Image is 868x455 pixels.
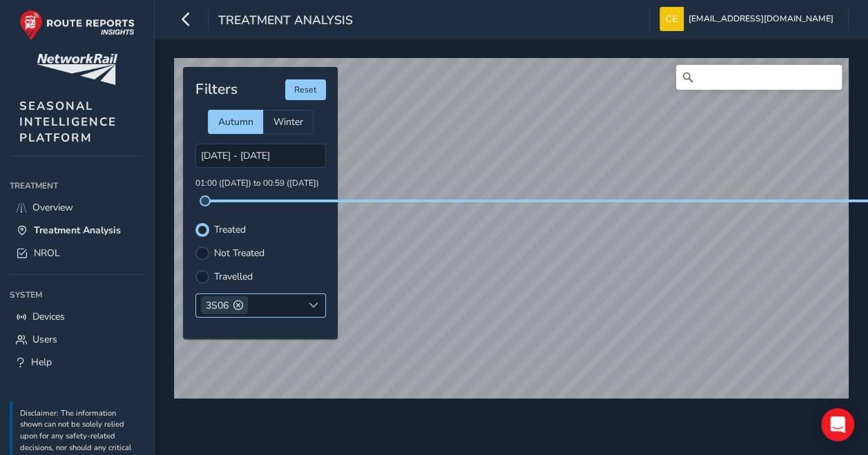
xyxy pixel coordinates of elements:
label: Travelled [214,272,253,282]
canvas: Map [174,58,849,408]
span: Autumn [218,115,253,128]
input: Search [676,65,842,90]
span: Users [32,333,57,346]
span: SEASONAL INTELLIGENCE PLATFORM [19,98,117,146]
label: Treated [214,225,246,235]
a: NROL [10,242,144,264]
div: Winter [263,110,314,134]
img: diamond-layout [659,7,684,31]
a: Treatment Analysis [10,219,144,242]
h4: Filters [195,81,238,98]
div: Treatment [10,175,144,196]
p: 01:00 ([DATE]) to 00:59 ([DATE]) [195,177,326,190]
a: Overview [10,196,144,219]
a: Devices [10,305,144,328]
span: Overview [32,201,73,214]
span: 3S06 [206,299,229,312]
div: Autumn [208,110,263,134]
span: NROL [34,246,60,260]
div: Open Intercom Messenger [821,408,854,441]
span: Help [31,356,52,369]
label: Not Treated [214,249,264,258]
span: Devices [32,310,65,323]
div: System [10,284,144,305]
img: rr logo [19,10,135,41]
button: [EMAIL_ADDRESS][DOMAIN_NAME] [659,7,838,31]
img: customer logo [37,54,117,85]
a: Users [10,328,144,351]
span: [EMAIL_ADDRESS][DOMAIN_NAME] [688,7,833,31]
span: Treatment Analysis [218,12,353,31]
span: Treatment Analysis [34,224,121,237]
span: Winter [273,115,303,128]
a: Help [10,351,144,374]
button: Reset [285,79,326,100]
